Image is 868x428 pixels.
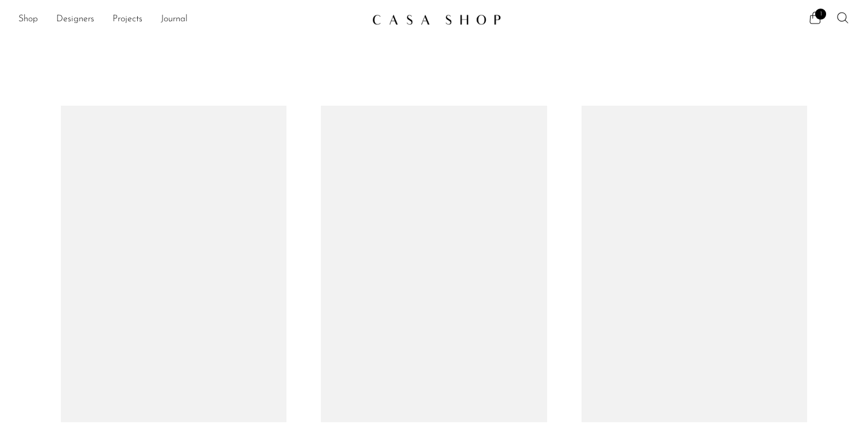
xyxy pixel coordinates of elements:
a: Projects [113,12,142,27]
ul: NEW HEADER MENU [18,10,363,29]
a: Designers [56,12,94,27]
a: Shop [18,12,38,27]
a: Journal [161,12,188,27]
span: 1 [815,9,826,20]
nav: Desktop navigation [18,10,363,29]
